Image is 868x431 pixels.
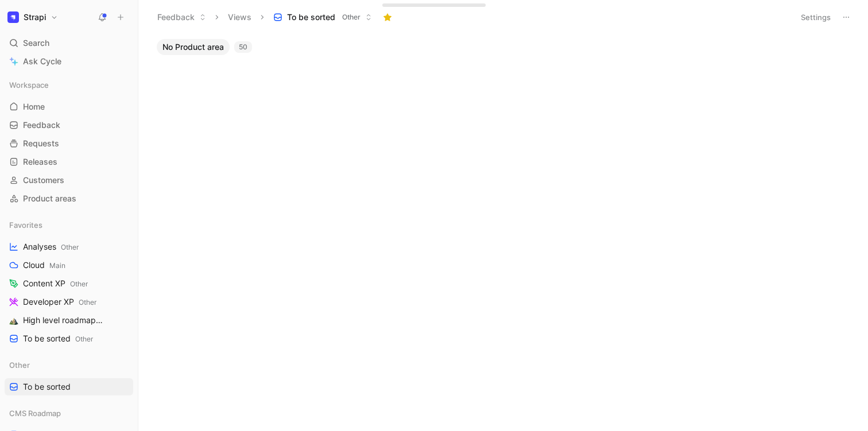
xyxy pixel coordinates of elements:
button: To be sortedOther [268,9,377,26]
span: Main [49,261,65,270]
span: Cloud [23,259,65,271]
span: To be sorted [23,381,71,393]
img: Strapi [7,11,19,23]
a: AnalysesOther [5,238,133,255]
a: To be sortedOther [5,330,133,347]
h1: Strapi [24,12,46,22]
span: Feedback [23,119,60,131]
button: ⛰️ [7,313,21,327]
span: To be sorted [287,11,335,23]
div: CMS Roadmap [5,405,133,422]
a: Releases [5,153,133,170]
span: Developer XP [23,296,96,308]
div: Search [5,34,133,52]
span: Other [9,359,30,371]
span: Favorites [9,219,42,231]
span: Analyses [23,241,79,253]
span: Home [23,101,45,112]
div: OtherTo be sorted [5,356,133,395]
span: Product areas [23,193,76,204]
span: Other [342,11,361,23]
span: Other [61,243,79,251]
span: Ask Cycle [23,55,61,68]
a: Content XPOther [5,275,133,292]
span: CMS Roadmap [9,407,61,419]
span: No Product area [162,41,224,53]
span: Releases [23,156,57,168]
span: Workspace [9,79,49,91]
div: Workspace [5,76,133,94]
span: High level roadmap [23,314,106,327]
a: Ask Cycle [5,53,133,70]
a: Requests [5,135,133,152]
a: To be sorted [5,378,133,395]
a: Home [5,98,133,115]
button: StrapiStrapi [5,9,61,25]
a: Feedback [5,117,133,134]
span: To be sorted [23,333,93,345]
button: Feedback [152,9,211,26]
span: Other [70,279,88,288]
button: Settings [796,9,836,25]
a: Customers [5,172,133,189]
a: Developer XPOther [5,293,133,310]
div: 50 [234,41,252,53]
div: Favorites [5,216,133,234]
button: Views [223,9,257,26]
span: Other [75,335,93,343]
img: ⛰️ [9,316,18,325]
span: Search [23,36,49,50]
span: Customers [23,174,64,186]
span: Content XP [23,278,88,290]
a: Product areas [5,190,133,207]
span: Requests [23,138,59,149]
a: CloudMain [5,257,133,274]
button: No Product area [157,39,230,55]
div: Other [5,356,133,374]
a: ⛰️High level roadmapOther [5,312,133,329]
span: Other [79,298,96,306]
